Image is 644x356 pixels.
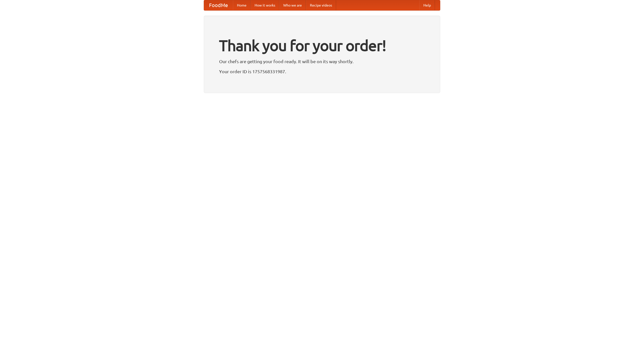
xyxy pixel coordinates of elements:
a: Home [233,0,251,10]
a: How it works [251,0,279,10]
a: FoodMe [204,0,233,10]
h1: Thank you for your order! [219,33,425,58]
a: Recipe videos [306,0,336,10]
p: Our chefs are getting your food ready. It will be on its way shortly. [219,58,425,65]
a: Help [419,0,435,10]
p: Your order ID is 1757568331987. [219,68,425,75]
a: Who we are [279,0,306,10]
